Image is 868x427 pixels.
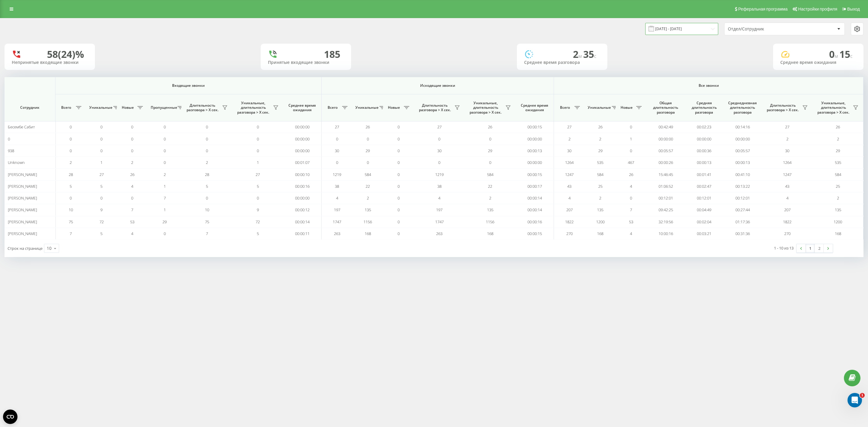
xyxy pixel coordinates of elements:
td: 00:00:00 [283,145,322,157]
span: 0 [257,136,259,142]
span: 1219 [333,172,341,177]
span: 29 [836,148,840,153]
td: 00:00:00 [516,133,554,145]
span: 207 [784,207,791,212]
span: 26 [488,124,492,130]
span: 197 [334,207,340,212]
td: 00:00:26 [646,157,685,168]
td: 00:05:57 [646,145,685,157]
iframe: Intercom live chat [848,393,862,407]
span: 0 [398,172,400,177]
span: 535 [597,160,603,165]
span: 0 [206,195,208,201]
td: 10:00:16 [646,228,685,240]
span: 2 [70,160,72,165]
span: 0 [100,136,102,142]
span: 43 [785,184,789,189]
span: 72 [99,219,104,224]
span: 4 [568,195,571,201]
div: Среднее время ожидания [780,60,856,65]
span: 0 [336,160,338,165]
span: 1219 [435,172,444,177]
span: 263 [436,231,442,236]
td: 32:19:56 [646,216,685,228]
span: 0 [206,124,208,130]
span: 4 [131,231,133,236]
span: 0 [630,148,632,153]
span: 10 [205,207,209,212]
td: 00:02:23 [685,121,723,133]
span: 135 [597,207,603,212]
span: 22 [366,184,370,189]
span: 584 [835,172,841,177]
span: 1200 [834,219,842,224]
span: 0 [367,160,369,165]
span: 7 [164,195,166,201]
span: 2 [837,195,839,201]
span: Всего [557,105,573,110]
span: 29 [366,148,370,153]
span: Длительность разговора > Х сек. [765,103,801,112]
td: 01:17:36 [723,216,762,228]
span: 0 [100,195,102,201]
span: 0 [206,136,208,142]
span: Бесембе Сабит [8,124,35,130]
div: Среднее время разговора [524,60,600,65]
span: 30 [785,148,789,153]
td: 00:00:17 [516,181,554,192]
span: Unknown [8,160,25,165]
td: 00:00:11 [283,228,322,240]
span: 0 [100,148,102,153]
span: м [835,53,839,59]
span: 0 [8,136,10,142]
span: [PERSON_NAME] [8,195,37,201]
span: 0 [489,136,491,142]
span: 1822 [565,219,574,224]
td: 00:00:15 [516,168,554,180]
span: 27 [567,124,571,130]
span: 1822 [783,219,791,224]
td: 00:00:15 [516,228,554,240]
span: 0 [70,124,72,130]
span: 0 [336,136,338,142]
span: 4 [131,184,133,189]
span: Всего [58,105,74,110]
span: 26 [598,124,602,130]
td: 00:00:00 [685,133,723,145]
td: 00:00:14 [283,216,322,228]
span: 4 [630,231,632,236]
span: 5 [257,184,259,189]
span: 29 [488,148,492,153]
span: Уникальные, длительность разговора > Х сек. [816,101,851,115]
td: 00:00:14 [516,204,554,216]
td: 00:05:57 [723,145,762,157]
span: Всего [325,105,340,110]
span: 38 [335,184,339,189]
span: Новые [386,105,402,110]
span: 2 [489,195,491,201]
span: 270 [566,231,573,236]
span: 0 [257,148,259,153]
div: 58 (24)% [47,49,84,60]
span: 2 [599,136,601,142]
span: 2 [568,136,571,142]
span: 1264 [565,160,574,165]
td: 00:03:21 [685,228,723,240]
span: 2 [573,48,583,61]
span: 7 [630,207,632,212]
span: 5 [206,184,208,189]
span: 0 [398,195,400,201]
span: 1200 [596,219,605,224]
span: 207 [566,207,573,212]
span: 30 [437,148,442,153]
td: 00:00:00 [283,192,322,204]
td: 00:00:00 [283,133,322,145]
span: 0 [164,160,166,165]
span: 29 [598,148,602,153]
td: 00:02:04 [685,216,723,228]
td: 00:00:15 [516,121,554,133]
span: 0 [398,207,400,212]
td: 00:00:00 [723,133,762,145]
span: 5 [257,231,259,236]
span: 2 [131,160,133,165]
